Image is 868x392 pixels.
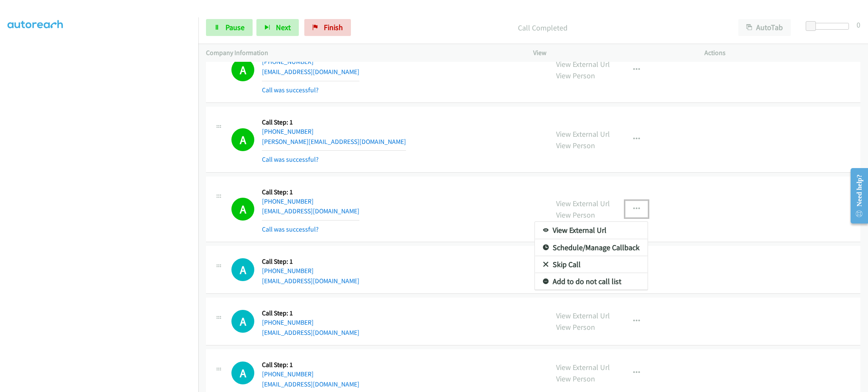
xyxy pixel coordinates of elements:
[231,258,254,281] h1: A
[535,273,648,290] a: Add to do not call list
[535,222,648,239] a: View External Url
[231,310,254,333] h1: A
[844,162,868,229] iframe: Resource Center
[231,362,254,384] h1: A
[535,256,648,273] a: Skip Call
[535,239,648,256] a: Schedule/Manage Callback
